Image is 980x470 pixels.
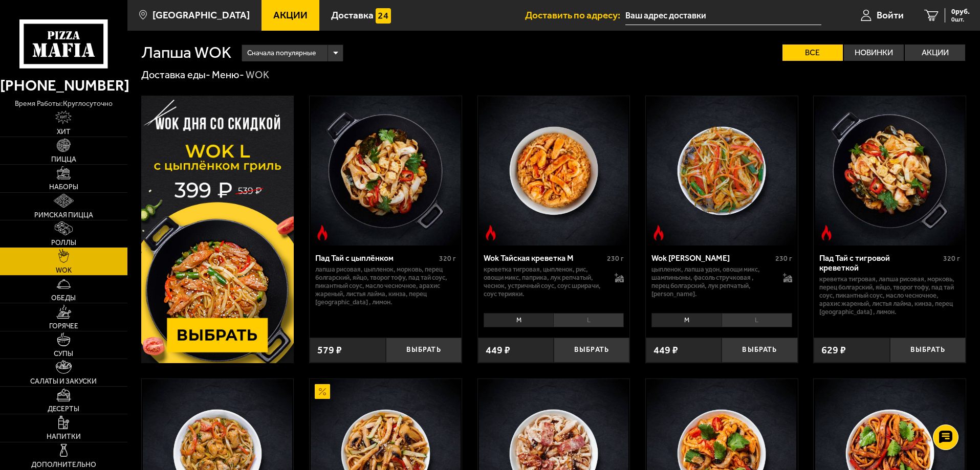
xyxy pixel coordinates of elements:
[651,225,666,240] img: Острое блюдо
[48,406,79,413] span: Десерты
[819,275,960,316] p: креветка тигровая, лапша рисовая, морковь, перец болгарский, яйцо, творог тофу, пад тай соус, пик...
[821,345,846,355] span: 629 ₽
[317,345,342,355] span: 579 ₽
[484,313,554,327] li: M
[315,225,330,240] img: Острое блюдо
[478,96,630,245] a: Острое блюдоWok Тайская креветка M
[905,44,965,61] label: Акции
[51,295,76,302] span: Обеды
[54,350,73,357] span: Супы
[212,69,244,81] a: Меню-
[51,156,76,163] span: Пицца
[153,10,250,20] span: [GEOGRAPHIC_DATA]
[479,96,628,245] img: Wok Тайская креветка M
[782,44,843,61] label: Все
[654,345,678,355] span: 449 ₽
[484,265,605,298] p: креветка тигровая, цыпленок, рис, овощи микс, паприка, лук репчатый, чеснок, устричный соус, соус...
[722,313,792,327] li: L
[525,10,625,20] span: Доставить по адресу:
[625,6,821,25] input: Ваш адрес доставки
[49,323,78,330] span: Горячее
[646,96,798,245] a: Острое блюдоWok Карри М
[951,16,970,23] span: 0 шт.
[651,313,722,327] li: M
[943,254,960,263] span: 320 г
[57,128,71,136] span: Хит
[815,96,965,245] img: Пад Тай с тигровой креветкой
[273,10,308,20] span: Акции
[311,96,460,245] img: Пад Тай с цыплёнком
[877,10,904,20] span: Войти
[775,254,792,263] span: 230 г
[890,338,966,363] button: Выбрать
[819,225,834,240] img: Острое блюдо
[814,96,966,245] a: Острое блюдоПад Тай с тигровой креветкой
[819,253,941,273] div: Пад Тай с тигровой креветкой
[647,96,796,245] img: Wok Карри М
[34,212,93,219] span: Римская пицца
[49,184,78,191] span: Наборы
[315,253,437,263] div: Пад Тай с цыплёнком
[141,69,210,81] a: Доставка еды-
[315,265,456,306] p: лапша рисовая, цыпленок, морковь, перец болгарский, яйцо, творог тофу, пад тай соус, пикантный со...
[310,96,462,245] a: Острое блюдоПад Тай с цыплёнком
[141,44,231,61] h1: Лапша WOK
[56,267,72,274] span: WOK
[844,44,904,61] label: Новинки
[331,10,374,20] span: Доставка
[51,239,76,247] span: Роллы
[439,254,456,263] span: 320 г
[722,338,797,363] button: Выбрать
[31,461,96,468] span: Дополнительно
[47,433,81,440] span: Напитки
[246,69,269,82] div: WOK
[483,225,498,240] img: Острое блюдо
[651,265,773,298] p: цыпленок, лапша удон, овощи микс, шампиньоны, фасоль стручковая , перец болгарский, лук репчатый,...
[554,338,629,363] button: Выбрать
[376,8,391,24] img: 15daf4d41897b9f0e9f617042186c801.svg
[484,253,605,263] div: Wok Тайская креветка M
[486,345,510,355] span: 449 ₽
[951,8,970,15] span: 0 руб.
[315,384,330,399] img: Акционный
[553,313,624,327] li: L
[386,338,462,363] button: Выбрать
[30,378,97,385] span: Салаты и закуски
[247,43,316,63] span: Сначала популярные
[607,254,624,263] span: 230 г
[651,253,773,263] div: Wok [PERSON_NAME]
